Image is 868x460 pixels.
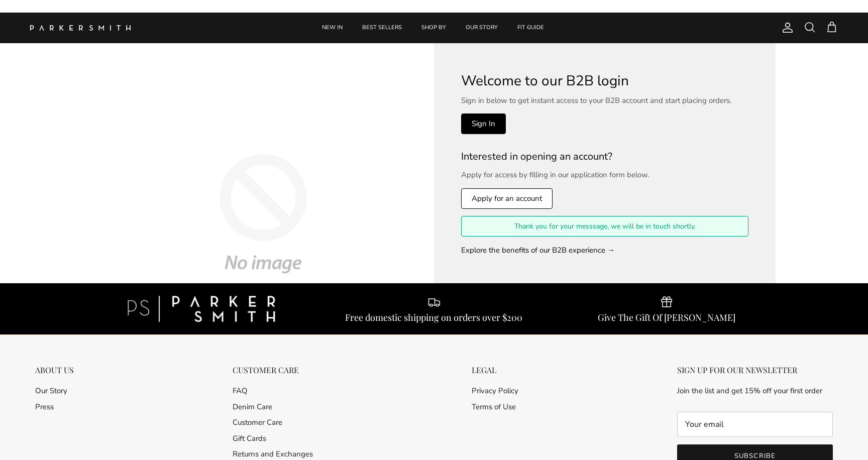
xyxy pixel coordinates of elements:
[30,25,131,31] img: Parker Smith
[461,216,748,237] div: Thank you for your messsage, we will be in touch shortly.
[233,433,266,443] a: Gift Cards
[677,385,833,397] p: Join the list and get 15% off your first order
[508,13,553,43] a: FIT GUIDE
[233,402,272,412] a: Denim Care
[598,312,735,323] div: Give The Gift Of [PERSON_NAME]
[461,149,748,164] div: Interested in opening an account?
[313,13,352,43] a: NEW IN
[677,365,833,375] div: SIGN UP FOR OUR NEWSLETTER
[150,13,716,43] div: Primary
[461,188,553,209] a: Apply for an account
[472,365,518,375] div: LEGAL
[461,70,748,91] div: Welcome to our B2B login
[457,13,507,43] a: OUR STORY
[35,365,74,375] div: ABOUT US
[461,95,748,106] p: Sign in below to get instant access to your B2B account and start placing orders.
[461,245,615,255] a: Explore the benefits of our B2B experience →
[472,386,518,396] a: Privacy Policy
[461,113,506,134] a: Sign In
[233,417,282,427] a: Customer Care
[35,402,54,412] a: Press
[233,365,313,375] div: CUSTOMER CARE
[35,386,67,396] a: Our Story
[677,412,833,437] input: Email
[233,449,313,459] a: Returns and Exchanges
[461,169,748,181] p: Apply for access by filling in our application form below.
[412,13,455,43] a: SHOP BY
[345,312,522,323] div: Free domestic shipping on orders over $200
[353,13,411,43] a: BEST SELLERS
[233,386,248,396] a: FAQ
[472,402,516,412] a: Terms of Use
[778,22,794,34] a: Account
